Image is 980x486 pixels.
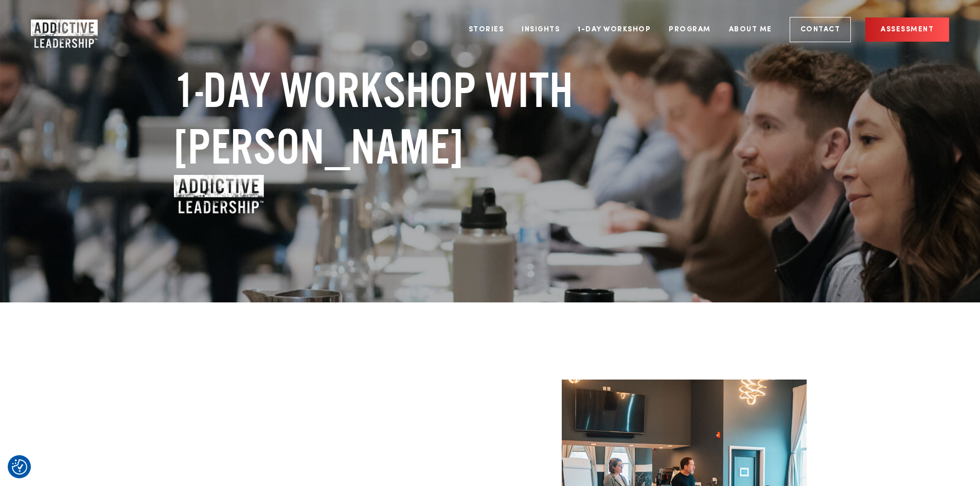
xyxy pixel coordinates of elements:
a: Contact [790,17,851,42]
button: Consent Preferences [12,459,27,475]
a: Home [31,20,93,40]
a: 1-Day Workshop [570,10,658,49]
a: About Me [721,10,780,49]
img: Revisit consent button [12,459,27,475]
a: Assessment [865,17,949,42]
h1: 1-Day Workshop with [PERSON_NAME] [174,62,652,175]
a: Insights [514,10,567,49]
a: Stories [461,10,512,49]
a: Program [661,10,719,49]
